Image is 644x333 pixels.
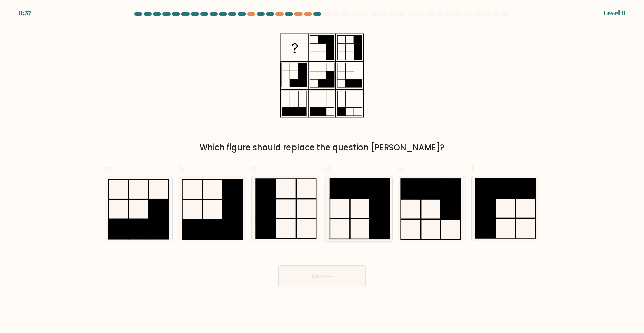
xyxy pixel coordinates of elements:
[105,162,113,175] span: a.
[109,141,535,154] div: Which figure should replace the question [PERSON_NAME]?
[278,265,366,287] button: Next
[471,162,476,175] span: f.
[251,162,259,175] span: c.
[19,8,31,18] div: 8:37
[603,8,625,18] div: Level 9
[398,162,406,175] span: e.
[178,162,186,175] span: b.
[325,162,333,175] span: d.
